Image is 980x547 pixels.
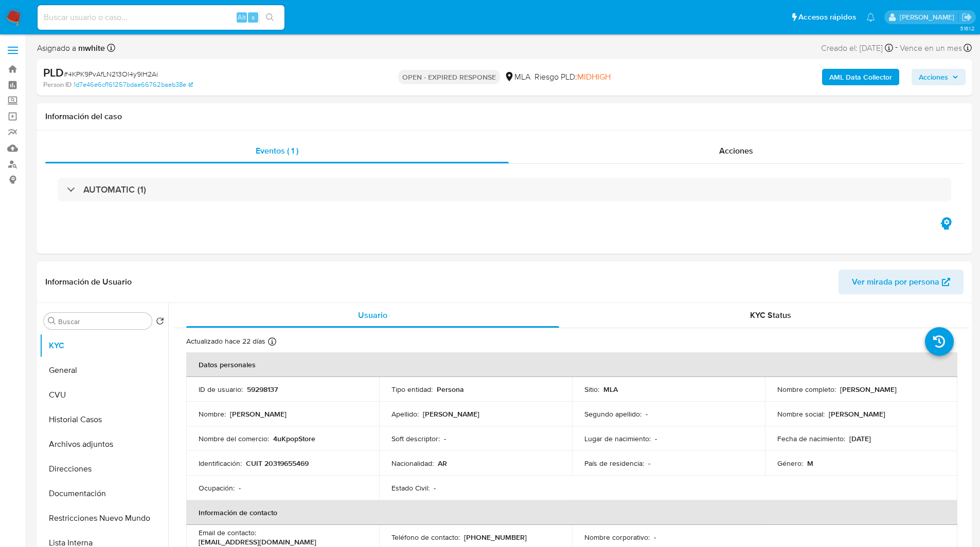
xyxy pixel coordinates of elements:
[577,71,611,83] span: MIDHIGH
[584,459,644,468] p: País de residencia :
[750,309,791,321] span: KYC Status
[777,385,836,394] p: Nombre completo :
[40,383,168,407] button: CVU
[584,409,642,419] p: Segundo apellido :
[444,434,446,443] p: -
[238,12,246,22] span: Alt
[156,317,164,328] button: Volver al orden por defecto
[438,459,447,468] p: AR
[199,483,235,493] p: Ocupación :
[584,385,599,394] p: Sitio :
[839,270,964,294] button: Ver mirada por persona
[45,277,132,287] h1: Información de Usuario
[186,500,957,525] th: Información de contacto
[199,459,242,468] p: Identificación :
[199,385,243,394] p: ID de usuario :
[798,12,856,23] span: Accesos rápidos
[434,483,436,493] p: -
[398,70,500,84] p: OPEN - EXPIRED RESPONSE
[504,71,530,83] div: MLA
[186,352,957,377] th: Datos personales
[391,409,419,419] p: Apellido :
[464,533,527,542] p: [PHONE_NUMBER]
[58,178,951,201] div: AUTOMATIC (1)
[76,42,105,54] b: mwhite
[239,483,241,493] p: -
[900,12,958,22] p: matiasagustin.white@mercadolibre.com
[58,317,148,326] input: Buscar
[777,409,825,419] p: Nombre social :
[199,434,269,443] p: Nombre del comercio :
[655,434,657,443] p: -
[391,385,433,394] p: Tipo entidad :
[849,434,871,443] p: [DATE]
[40,481,168,506] button: Documentación
[74,80,193,89] a: 1d7e46e6cf161257bdae66762baeb38e
[186,336,265,346] p: Actualizado hace 22 días
[646,409,648,419] p: -
[900,43,962,54] span: Vence en un mes
[829,409,885,419] p: [PERSON_NAME]
[256,145,298,157] span: Eventos ( 1 )
[38,11,284,24] input: Buscar usuario o caso...
[43,80,72,89] b: Person ID
[83,184,146,195] h3: AUTOMATIC (1)
[719,145,753,157] span: Acciones
[43,64,64,81] b: PLD
[230,409,287,419] p: [PERSON_NAME]
[391,434,440,443] p: Soft descriptor :
[40,358,168,383] button: General
[40,333,168,358] button: KYC
[603,385,618,394] p: MLA
[584,434,651,443] p: Lugar de nacimiento :
[199,537,316,546] p: [EMAIL_ADDRESS][DOMAIN_NAME]
[654,533,656,542] p: -
[391,533,460,542] p: Teléfono de contacto :
[866,13,875,22] a: Notificaciones
[437,385,464,394] p: Persona
[64,69,158,79] span: # 4KPK9PvAfLN213Ol4y9lH2Ai
[534,71,611,83] span: Riesgo PLD:
[259,10,280,25] button: search-icon
[777,459,803,468] p: Género :
[246,459,309,468] p: CUIT 20319655469
[252,12,255,22] span: s
[273,434,315,443] p: 4uKpopStore
[648,459,650,468] p: -
[37,43,105,54] span: Asignado a
[961,12,972,23] a: Salir
[391,459,434,468] p: Nacionalidad :
[199,409,226,419] p: Nombre :
[40,407,168,432] button: Historial Casos
[777,434,845,443] p: Fecha de nacimiento :
[919,69,948,85] span: Acciones
[247,385,278,394] p: 59298137
[584,533,650,542] p: Nombre corporativo :
[895,41,898,55] span: -
[40,506,168,531] button: Restricciones Nuevo Mundo
[852,270,939,294] span: Ver mirada por persona
[358,309,387,321] span: Usuario
[48,317,56,325] button: Buscar
[391,483,430,493] p: Estado Civil :
[840,385,897,394] p: [PERSON_NAME]
[199,528,256,537] p: Email de contacto :
[40,457,168,481] button: Direcciones
[912,69,966,85] button: Acciones
[807,459,813,468] p: M
[40,432,168,457] button: Archivos adjuntos
[423,409,479,419] p: [PERSON_NAME]
[829,69,892,85] b: AML Data Collector
[45,111,964,122] h1: Información del caso
[821,41,893,55] div: Creado el: [DATE]
[822,69,899,85] button: AML Data Collector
